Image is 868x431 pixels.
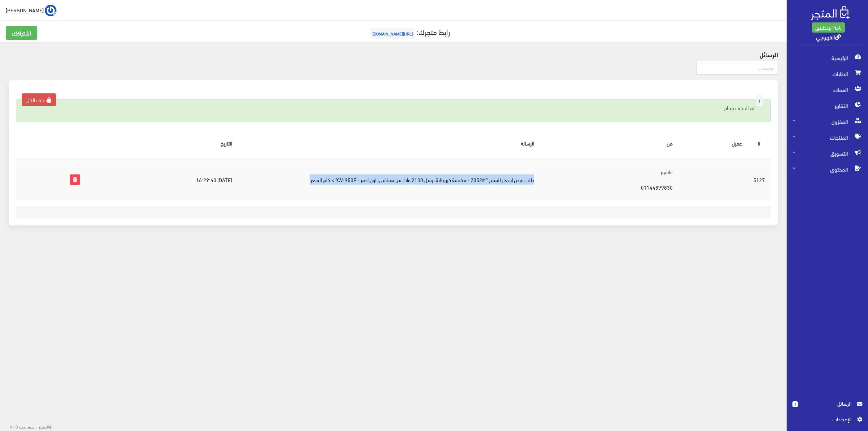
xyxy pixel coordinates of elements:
[792,50,862,66] span: الرئيسية
[792,98,862,114] span: التقارير
[540,159,678,200] td: عاشور 01144899830
[24,104,763,112] p: تم الحذف بنجاح
[792,415,862,427] a: اﻹعدادات
[756,95,763,106] span: 1
[39,423,49,430] strong: المتجر
[6,4,56,16] a: ... [PERSON_NAME]
[45,5,56,16] img: ...
[792,401,798,407] span: 1
[369,25,450,38] a: رابط متجرك:[URL][DOMAIN_NAME]
[816,31,841,42] a: القهوجي
[787,130,868,145] a: المنتجات
[787,50,868,66] a: الرئيسية
[238,159,540,200] td: طلب عرض اسعار للمنتج " #2052 - مكنسة كهربائية برميل 2100 وات من هيتاشي، لون احمر - CV-950F" > كام...
[238,128,540,159] th: الرسالة
[86,128,238,159] th: التاريخ
[678,128,748,159] th: عميل
[787,82,868,98] a: العملاء
[748,159,771,200] td: 5127
[9,51,778,58] h4: الرسائل
[811,6,850,20] img: .
[787,161,868,177] a: المحتوى
[370,28,415,39] span: [URL][DOMAIN_NAME]
[22,93,56,106] a: حذف الكل
[540,128,678,159] th: من
[86,159,238,200] td: [DATE] 16:29:40
[792,400,862,415] a: 1 الرسائل
[6,5,44,14] span: [PERSON_NAME]
[3,422,52,431] div: ©
[787,66,868,82] a: الطلبات
[792,114,862,130] span: المخزون
[792,130,862,145] span: المنتجات
[696,61,778,75] input: بحث...
[9,381,36,409] iframe: Drift Widget Chat Controller
[10,422,38,430] span: - صنع بحب v1.0
[6,26,37,40] a: اشتراكك
[798,415,851,423] span: اﻹعدادات
[792,82,862,98] span: العملاء
[792,145,862,161] span: التسويق
[812,22,845,33] a: باقة الإنطلاق
[792,66,862,82] span: الطلبات
[787,98,868,114] a: التقارير
[804,400,851,407] span: الرسائل
[787,114,868,130] a: المخزون
[792,161,862,177] span: المحتوى
[748,128,771,159] th: #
